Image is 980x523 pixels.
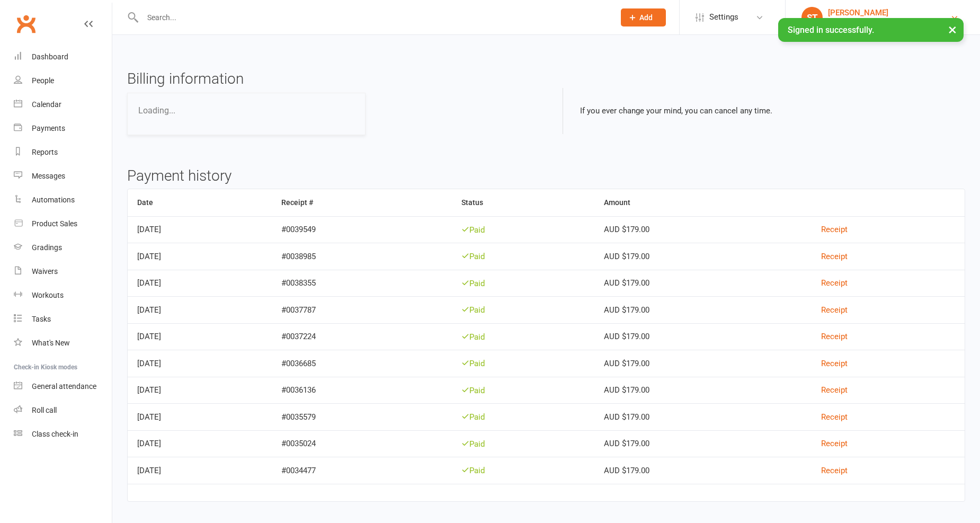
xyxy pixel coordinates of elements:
a: Receipt [821,332,848,341]
td: Paid [452,377,594,404]
td: [DATE] [128,457,272,484]
td: AUD $179.00 [594,350,812,377]
a: Reports [14,140,112,164]
div: Tasks [32,315,51,323]
td: #0036136 [272,377,452,404]
div: Class check-in [32,430,78,438]
td: #0038985 [272,243,452,270]
a: Receipt [821,252,848,261]
a: Clubworx [13,11,39,37]
button: Add [621,8,666,26]
a: Workouts [14,283,112,307]
td: AUD $179.00 [594,270,812,297]
div: General attendance [32,382,96,391]
a: Receipt [821,225,848,234]
a: Payments [14,117,112,140]
th: Date [128,189,272,216]
a: Gradings [14,236,112,260]
td: Paid [452,457,594,484]
div: Product Sales [32,219,77,228]
a: Receipt [821,359,848,368]
td: [DATE] [128,270,272,297]
div: Roll call [32,406,57,414]
a: Receipt [821,385,848,395]
td: [DATE] [128,216,272,243]
div: Reports [32,148,58,156]
td: AUD $179.00 [594,216,812,243]
td: Paid [452,296,594,323]
a: Receipt [821,305,848,315]
div: Gradings [32,243,62,252]
th: Status [452,189,594,216]
div: Waivers [32,267,58,276]
td: #0039549 [272,216,452,243]
td: AUD $179.00 [594,296,812,323]
div: People [32,76,54,85]
a: Automations [14,188,112,212]
div: Workouts [32,291,64,299]
td: [DATE] [128,403,272,430]
td: Paid [452,323,594,350]
span: Settings [709,5,738,29]
td: AUD $179.00 [594,403,812,430]
td: #0035024 [272,430,452,457]
input: Search... [139,10,607,25]
td: Paid [452,216,594,243]
td: Paid [452,270,594,297]
span: Signed in successfully. [788,25,874,35]
a: Dashboard [14,45,112,69]
td: Paid [452,350,594,377]
a: Receipt [821,439,848,448]
a: Receipt [821,412,848,422]
td: #0036685 [272,350,452,377]
a: General attendance kiosk mode [14,375,112,398]
h3: Billing information [127,71,538,87]
td: Paid [452,403,594,430]
td: [DATE] [128,377,272,404]
button: × [943,18,962,41]
td: Paid [452,430,594,457]
a: Product Sales [14,212,112,236]
div: Galeb Brothers [GEOGRAPHIC_DATA] [828,17,950,27]
td: #0038355 [272,270,452,297]
div: Calendar [32,100,61,109]
td: [DATE] [128,350,272,377]
div: Dashboard [32,52,68,61]
td: AUD $179.00 [594,457,812,484]
a: Messages [14,164,112,188]
a: Tasks [14,307,112,331]
td: #0037224 [272,323,452,350]
td: [DATE] [128,323,272,350]
h3: Payment history [127,168,965,184]
td: AUD $179.00 [594,430,812,457]
th: Amount [594,189,812,216]
p: If you ever change your mind, you can cancel any time. [580,104,948,117]
div: Payments [32,124,65,132]
a: Roll call [14,398,112,422]
div: Loading... [138,104,175,118]
td: [DATE] [128,296,272,323]
td: Paid [452,243,594,270]
th: Receipt # [272,189,452,216]
td: AUD $179.00 [594,377,812,404]
div: What's New [32,339,70,347]
td: AUD $179.00 [594,323,812,350]
td: [DATE] [128,243,272,270]
a: Waivers [14,260,112,283]
td: [DATE] [128,430,272,457]
a: Receipt [821,278,848,288]
a: Receipt [821,466,848,475]
span: Add [639,13,653,22]
a: Class kiosk mode [14,422,112,446]
div: ST [801,7,823,28]
div: Automations [32,196,75,204]
div: Messages [32,172,65,180]
a: Calendar [14,93,112,117]
td: #0037787 [272,296,452,323]
td: AUD $179.00 [594,243,812,270]
td: #0034477 [272,457,452,484]
a: What's New [14,331,112,355]
div: [PERSON_NAME] [828,8,950,17]
a: People [14,69,112,93]
td: #0035579 [272,403,452,430]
